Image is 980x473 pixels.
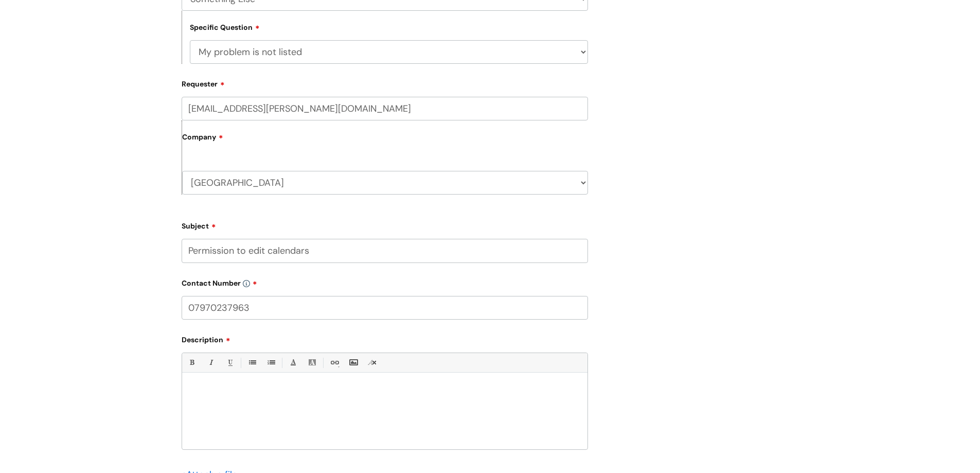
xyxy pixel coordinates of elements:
[182,275,588,288] label: Contact Number
[182,332,588,344] label: Description
[366,356,379,369] a: Remove formatting (Ctrl-\)
[287,356,299,369] a: Font Color
[182,129,588,152] label: Company
[264,356,277,369] a: 1. Ordered List (Ctrl-Shift-8)
[182,76,588,89] label: Requester
[306,356,318,369] a: Back Color
[347,356,360,369] a: Insert Image...
[328,356,341,369] a: Link
[182,218,588,231] label: Subject
[243,280,250,287] img: info-icon.svg
[190,22,260,32] label: Specific Question
[204,356,217,369] a: Italic (Ctrl-I)
[182,97,588,120] input: Email
[185,356,198,369] a: Bold (Ctrl-B)
[223,356,236,369] a: Underline(Ctrl-U)
[245,356,258,369] a: • Unordered List (Ctrl-Shift-7)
